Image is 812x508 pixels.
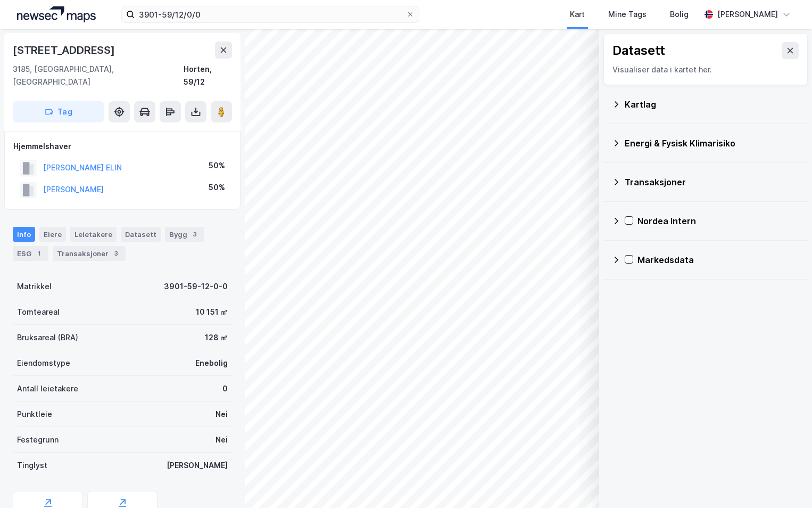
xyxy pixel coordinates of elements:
div: 10 151 ㎡ [196,306,228,318]
input: Søk på adresse, matrikkel, gårdeiere, leietakere eller personer [135,6,406,22]
div: Datasett [121,227,161,242]
div: Transaksjoner [625,176,799,189]
div: Leietakere [70,227,117,242]
div: Info [13,227,35,242]
div: Markedsdata [637,253,799,266]
div: Eiendomstype [17,357,70,370]
iframe: Chat Widget [759,457,812,508]
div: [PERSON_NAME] [717,8,778,21]
img: logo.a4113a55bc3d86da70a041830d287a7e.svg [17,6,96,22]
div: 0 [222,382,228,395]
div: 128 ㎡ [205,331,228,344]
div: Kartlag [625,98,799,111]
div: 3185, [GEOGRAPHIC_DATA], [GEOGRAPHIC_DATA] [13,63,184,88]
div: Festegrunn [17,433,59,446]
div: 50% [209,181,225,194]
div: Nordea Intern [637,215,799,227]
div: Nei [216,433,228,446]
div: Enebolig [195,357,228,370]
button: Tag [13,101,104,122]
div: Visualiser data i kartet her. [612,63,799,76]
div: Datasett [612,42,665,59]
div: 3901-59-12-0-0 [164,280,228,293]
div: 3 [189,229,200,240]
div: Mine Tags [608,8,647,21]
div: Tomteareal [17,306,60,318]
div: ESG [13,246,48,261]
div: 3 [111,248,121,259]
div: Nei [216,408,228,421]
div: [PERSON_NAME] [167,459,228,472]
div: Tinglyst [17,459,47,472]
div: Kart [570,8,585,21]
div: Hjemmelshaver [13,140,231,153]
div: Bruksareal (BRA) [17,331,78,344]
div: Punktleie [17,408,52,421]
div: Horten, 59/12 [184,63,232,88]
div: Matrikkel [17,280,52,293]
div: Bolig [670,8,689,21]
div: Bygg [165,227,204,242]
div: 50% [209,159,225,172]
div: [STREET_ADDRESS] [13,42,117,59]
div: Energi & Fysisk Klimarisiko [625,137,799,150]
div: 1 [34,248,44,259]
div: Transaksjoner [53,246,126,261]
div: Eiere [39,227,66,242]
div: Antall leietakere [17,382,78,395]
